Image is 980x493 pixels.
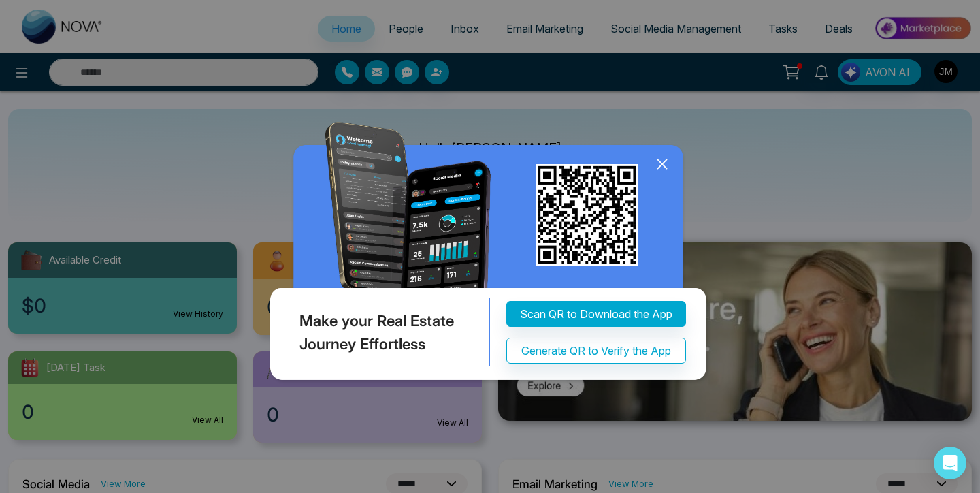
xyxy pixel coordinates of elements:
[267,299,490,367] div: Make your Real Estate Journey Effortless
[506,338,686,364] button: Generate QR to Verify the App
[506,302,686,328] button: Scan QR to Download the App
[267,122,713,387] img: QRModal
[536,164,638,266] img: qr_for_download_app.png
[934,447,966,479] div: Open Intercom Messenger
